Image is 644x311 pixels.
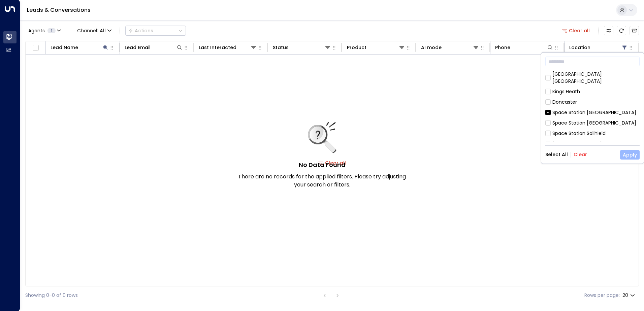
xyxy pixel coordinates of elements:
div: Space Station [GEOGRAPHIC_DATA] [552,119,636,127]
div: Button group with a nested menu [125,26,186,36]
div: Status [273,43,289,51]
div: Last Interacted [199,43,236,51]
div: Space Station Solihield [552,130,606,137]
button: Clear [574,152,587,157]
div: Location [569,43,590,51]
div: Lead Email [125,43,183,51]
div: 20 [622,290,636,300]
h5: No Data Found [299,160,346,169]
div: Lead Name [51,43,78,51]
div: Space Station [GEOGRAPHIC_DATA] [552,109,636,116]
nav: pagination navigation [320,291,342,300]
div: Product [347,43,366,51]
div: Phone [495,43,553,51]
div: [GEOGRAPHIC_DATA] [GEOGRAPHIC_DATA] [545,71,640,85]
div: Lead Name [51,43,109,51]
button: Apply [620,150,640,160]
div: Kings Heath [552,88,580,95]
div: Space Station [GEOGRAPHIC_DATA] [545,109,640,116]
div: Last Interacted [199,43,257,51]
span: All [100,28,106,33]
div: Product [347,43,405,51]
span: Refresh [617,26,626,35]
div: Space Station [GEOGRAPHIC_DATA] [545,119,640,127]
div: Doncaster [545,99,640,106]
div: Status [273,43,331,51]
button: Clear all [559,26,593,35]
button: Select All [545,152,568,157]
span: Agents [28,28,45,33]
button: Channel:All [74,26,114,35]
span: Channel: [74,26,114,35]
label: Rows per page: [584,292,620,299]
button: Customize [604,26,613,35]
div: Space Station Solihield [545,130,640,137]
a: Leads & Conversations [27,6,91,14]
div: AI mode [421,43,442,51]
div: Doncaster [552,99,577,106]
div: [GEOGRAPHIC_DATA] [GEOGRAPHIC_DATA] [552,71,640,85]
div: Showing 0-0 of 0 rows [25,292,78,299]
p: There are no records for the applied filters. Please try adjusting your search or filters. [238,173,406,189]
div: Location [569,43,628,51]
div: Kings Heath [545,88,640,95]
div: Actions [128,28,153,34]
button: Actions [125,26,186,36]
span: Toggle select all [31,44,40,52]
button: Agents1 [25,26,63,35]
span: 1 [47,28,56,33]
div: Phone [495,43,510,51]
div: AI mode [421,43,479,51]
button: Archived Leads [630,26,639,35]
div: [GEOGRAPHIC_DATA] [552,140,602,147]
div: Lead Email [125,43,151,51]
div: [GEOGRAPHIC_DATA] [545,140,640,147]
